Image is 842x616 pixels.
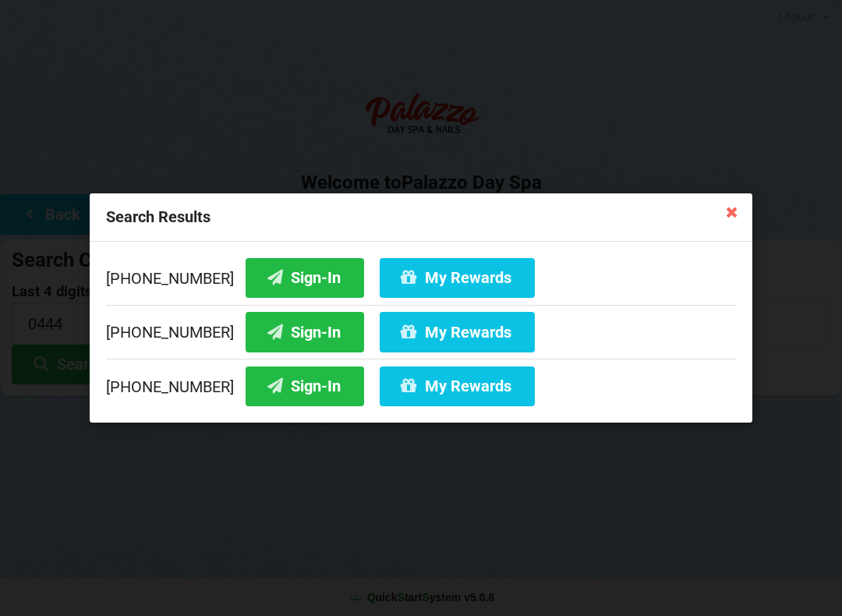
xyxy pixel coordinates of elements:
[90,193,752,242] div: Search Results
[246,366,364,406] button: Sign-In
[246,258,364,298] button: Sign-In
[380,366,535,406] button: My Rewards
[106,258,736,305] div: [PHONE_NUMBER]
[106,305,736,359] div: [PHONE_NUMBER]
[380,258,535,298] button: My Rewards
[380,312,535,352] button: My Rewards
[246,312,364,352] button: Sign-In
[106,359,736,406] div: [PHONE_NUMBER]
